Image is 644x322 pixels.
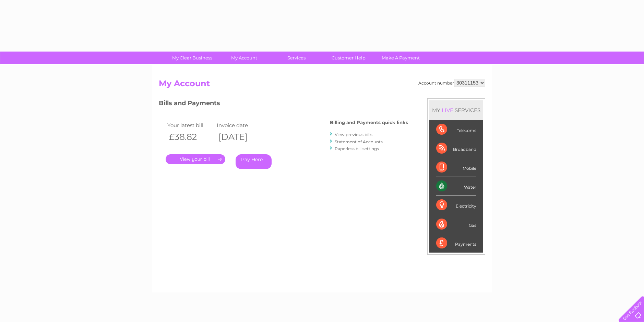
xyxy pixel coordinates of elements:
h3: Bills and Payments [159,98,408,110]
div: Telecoms [436,120,476,139]
a: Paperless bill settings [335,146,379,151]
div: Account number [418,79,485,87]
a: My Account [216,52,273,64]
a: Statement of Accounts [335,139,383,144]
td: Invoice date [215,121,264,130]
th: £38.82 [166,130,215,144]
div: MY SERVICES [429,100,483,120]
div: Broadband [436,139,476,158]
td: Your latest bill [166,121,215,130]
a: . [166,154,225,164]
div: LIVE [440,107,455,113]
div: Mobile [436,158,476,177]
a: Services [268,52,325,64]
div: Gas [436,215,476,234]
h2: My Account [159,79,485,92]
div: Water [436,177,476,196]
div: Electricity [436,196,476,215]
th: [DATE] [215,130,264,144]
div: Payments [436,234,476,253]
h4: Billing and Payments quick links [330,120,408,125]
a: Make A Payment [372,52,429,64]
a: My Clear Business [164,52,220,64]
a: View previous bills [335,132,372,137]
a: Customer Help [320,52,377,64]
a: Pay Here [236,154,272,169]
